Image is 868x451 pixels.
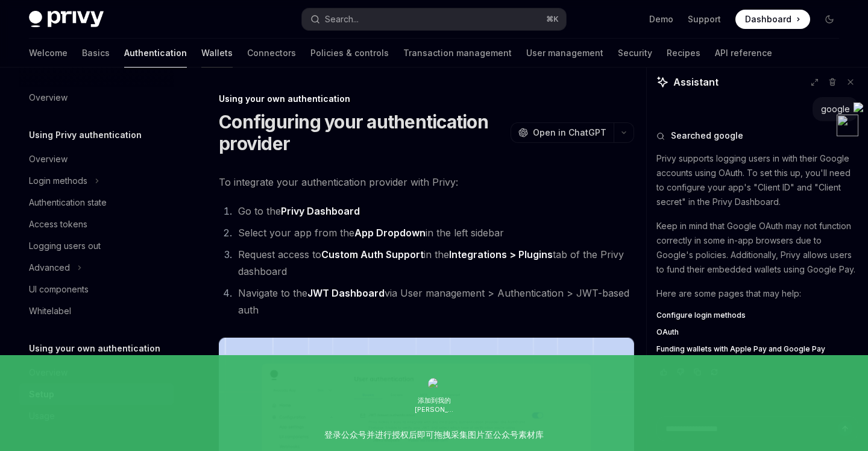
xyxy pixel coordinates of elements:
h1: Configuring your authentication provider [219,111,506,154]
a: Security [618,39,652,68]
span: ⌘ K [546,14,559,24]
a: JWT Dashboard [307,287,385,300]
p: Here are some pages that may help: [656,286,858,301]
button: Advanced [19,257,174,279]
img: dark logo [29,11,104,28]
button: Login methods [19,170,174,192]
span: Open in ChatGPT [533,127,606,139]
a: Privy Dashboard [281,205,360,218]
span: Configure login methods [656,311,746,320]
div: Overview [29,152,68,166]
h5: Using your own authentication [29,341,160,356]
a: Recipes [667,39,700,68]
p: Keep in mind that Google OAuth may not function correctly in some in-app browsers due to Google's... [656,219,858,277]
a: Support [688,13,721,25]
a: Logging users out [19,235,174,257]
li: Select your app from the in the left sidebar [234,224,634,241]
li: Go to the [234,203,634,219]
a: OAuth [656,327,858,337]
a: Integrations > Plugins [449,248,553,261]
div: Overview [29,90,68,105]
a: Configure login methods [656,311,858,320]
a: User management [526,39,603,68]
strong: App Dropdown [354,227,426,239]
li: Navigate to the via User management > Authentication > JWT-based auth [234,285,634,318]
div: Search... [325,12,359,27]
div: google [821,103,850,115]
div: Using your own authentication [219,93,634,105]
div: Whitelabel [29,304,71,318]
a: Overview [19,87,174,109]
span: To integrate your authentication provider with Privy: [219,174,634,191]
a: UI components [19,279,174,300]
div: Authentication state [29,195,107,210]
a: Demo [649,13,673,25]
a: Transaction management [403,39,512,68]
a: Authentication [124,39,187,68]
button: Searched google [656,130,858,142]
div: Advanced [29,260,70,275]
span: Searched google [671,130,743,142]
a: API reference [715,39,772,68]
a: Dashboard [735,10,810,29]
h5: Using Privy authentication [29,128,142,142]
div: Login methods [29,174,87,188]
a: Access tokens [19,213,174,235]
span: Dashboard [745,13,791,25]
strong: Custom Auth Support [321,248,424,260]
button: Toggle dark mode [820,10,839,29]
a: Authentication state [19,192,174,213]
a: Funding wallets with Apple Pay and Google Pay [656,344,858,354]
div: Logging users out [29,239,101,253]
div: UI components [29,282,89,297]
li: Request access to in the tab of the Privy dashboard [234,246,634,280]
a: Basics [82,39,110,68]
strong: Privy Dashboard [281,205,360,217]
span: Funding wallets with Apple Pay and Google Pay [656,344,825,354]
span: OAuth [656,327,679,337]
button: Open in ChatGPT [511,122,614,143]
a: Overview [19,148,174,170]
p: Privy supports logging users in with their Google accounts using OAuth. To set this up, you'll ne... [656,151,858,209]
a: Whitelabel [19,300,174,322]
a: Connectors [247,39,296,68]
button: Search...⌘K [302,8,565,30]
a: Welcome [29,39,68,68]
div: Access tokens [29,217,87,232]
a: Policies & controls [310,39,389,68]
span: Assistant [673,75,719,89]
a: Wallets [201,39,233,68]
